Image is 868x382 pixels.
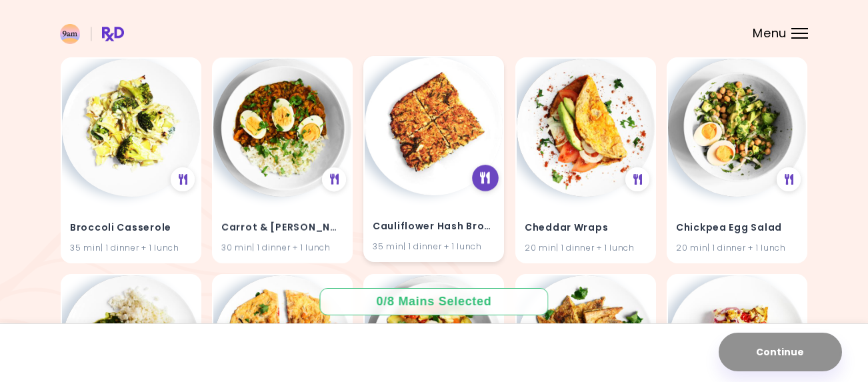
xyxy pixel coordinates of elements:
div: See Meal Plan [777,167,801,191]
h4: Cauliflower Hash Browns [373,216,495,237]
div: 35 min | 1 dinner + 1 lunch [70,241,192,254]
h4: Broccoli Casserole [70,217,192,239]
div: 20 min | 1 dinner + 1 lunch [676,241,798,254]
span: Menu [753,27,787,39]
div: See Meal Plan [322,167,346,191]
div: 20 min | 1 dinner + 1 lunch [525,241,647,254]
div: 0 / 8 Mains Selected [367,293,501,310]
div: See Meal Plan [171,167,195,191]
div: See Meal Plan [473,165,499,191]
h4: Carrot & Lentil Curry [221,217,343,239]
h4: Cheddar Wraps [525,217,647,239]
div: 30 min | 1 dinner + 1 lunch [221,241,343,254]
div: See Meal Plan [625,167,649,191]
button: Continue [719,333,842,371]
div: 35 min | 1 dinner + 1 lunch [373,240,495,253]
h4: Chickpea Egg Salad [676,217,798,239]
img: RxDiet [60,24,124,44]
